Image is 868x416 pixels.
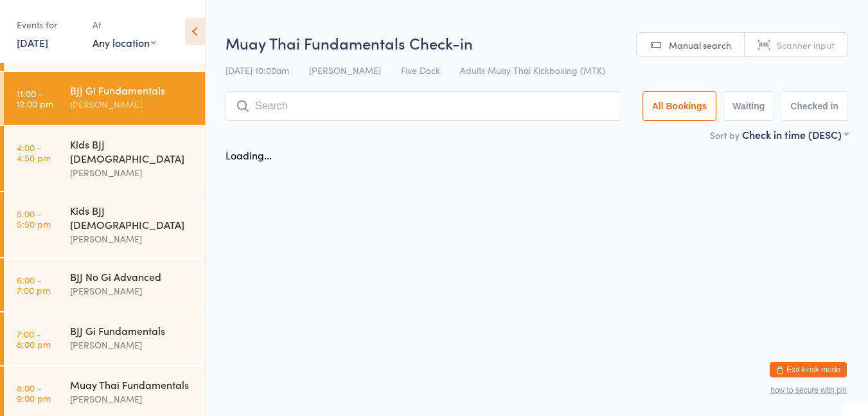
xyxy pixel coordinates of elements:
[17,35,48,50] a: [DATE]
[17,275,50,295] time: 6:00 - 7:00 pm
[309,64,381,77] span: [PERSON_NAME]
[781,91,848,121] button: Checked in
[17,208,51,229] time: 5:00 - 5:50 pm
[226,91,621,121] input: Search
[226,32,848,53] h2: Muay Thai Fundamentals Check-in
[70,284,194,298] div: [PERSON_NAME]
[4,258,205,311] a: 6:00 -7:00 pmBJJ No Gi Advanced[PERSON_NAME]
[770,386,847,395] button: how to secure with pin
[93,14,156,35] div: At
[70,392,194,406] div: [PERSON_NAME]
[777,39,835,51] span: Scanner input
[17,383,51,403] time: 8:00 - 9:00 pm
[4,126,205,191] a: 4:00 -4:50 pmKids BJJ [DEMOGRAPHIC_DATA][PERSON_NAME]
[70,269,194,284] div: BJJ No Gi Advanced
[4,72,205,125] a: 11:00 -12:00 pmBJJ Gi Fundamentals[PERSON_NAME]
[460,64,605,77] span: Adults Muay Thai Kickboxing (MTK)
[770,362,847,377] button: Exit kiosk mode
[17,88,53,109] time: 11:00 - 12:00 pm
[17,142,51,163] time: 4:00 - 4:50 pm
[70,137,194,165] div: Kids BJJ [DEMOGRAPHIC_DATA]
[70,97,194,112] div: [PERSON_NAME]
[723,91,774,121] button: Waiting
[70,377,194,392] div: Muay Thai Fundamentals
[17,329,51,349] time: 7:00 - 8:00 pm
[70,203,194,231] div: Kids BJJ [DEMOGRAPHIC_DATA]
[93,35,156,50] div: Any location
[401,64,440,77] span: Five Dock
[70,338,194,352] div: [PERSON_NAME]
[642,91,717,121] button: All Bookings
[4,312,205,365] a: 7:00 -8:00 pmBJJ Gi Fundamentals[PERSON_NAME]
[70,323,194,338] div: BJJ Gi Fundamentals
[17,14,80,35] div: Events for
[226,148,272,162] div: Loading...
[226,64,289,77] span: [DATE] 10:00am
[70,165,194,180] div: [PERSON_NAME]
[669,39,731,51] span: Manual search
[742,127,848,141] div: Check in time (DESC)
[710,129,740,141] label: Sort by
[70,83,194,97] div: BJJ Gi Fundamentals
[4,192,205,257] a: 5:00 -5:50 pmKids BJJ [DEMOGRAPHIC_DATA][PERSON_NAME]
[70,231,194,246] div: [PERSON_NAME]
